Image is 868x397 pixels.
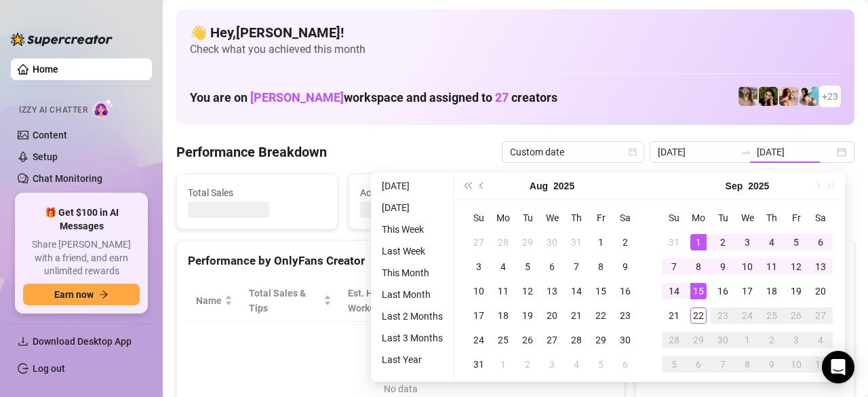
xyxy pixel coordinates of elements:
span: Download Desktop App [33,336,132,347]
span: Share [PERSON_NAME] with a friend, and earn unlimited rewards [23,238,140,278]
th: Chat Conversion [517,280,613,322]
a: Home [33,64,58,75]
img: AI Chatter [93,98,114,118]
img: emilylou (@emilyylouu) [738,87,757,106]
input: End date [757,145,834,159]
div: Sales by OnlyFans Creator [647,252,843,270]
span: Name [196,293,222,308]
img: North (@northnattvip) [800,87,818,106]
span: Messages Sent [532,185,671,200]
span: 🎁 Get $100 in AI Messages [23,206,140,233]
img: logo-BBDzfeDw.svg [11,33,113,46]
span: Earn now [54,289,94,300]
div: No data [201,381,599,396]
span: swap-right [741,147,751,157]
div: Est. Hours Worked [348,286,421,316]
span: Total Sales [188,185,326,200]
th: Sales / Hour [441,280,517,322]
h1: You are on workspace and assigned to creators [190,90,557,105]
a: Setup [33,151,58,162]
span: Izzy AI Chatter [19,104,87,117]
span: Custom date [510,142,636,162]
input: Start date [658,145,735,159]
span: to [741,147,751,157]
span: Chat Conversion [526,286,594,316]
span: Total Sales & Tips [249,286,321,316]
a: Chat Monitoring [33,173,102,184]
span: arrow-right [99,290,108,299]
span: Check what you achieved this month [190,42,841,57]
img: playfuldimples (@playfuldimples) [759,87,778,106]
img: North (@northnattfree) [779,87,798,106]
span: Active Chats [360,185,498,200]
span: calendar [629,148,637,156]
a: Content [33,130,67,140]
div: Performance by OnlyFans Creator [188,252,613,270]
th: Name [188,280,241,322]
span: download [18,336,28,347]
th: Total Sales & Tips [241,280,340,322]
button: Earn nowarrow-right [23,284,140,305]
span: 27 [495,90,509,105]
a: Log out [33,363,65,374]
span: Sales / Hour [449,286,498,316]
h4: 👋 Hey, [PERSON_NAME] ! [190,23,841,42]
span: [PERSON_NAME] [250,90,344,105]
div: Open Intercom Messenger [822,351,854,383]
span: + 23 [822,89,838,104]
h4: Performance Breakdown [176,143,327,162]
